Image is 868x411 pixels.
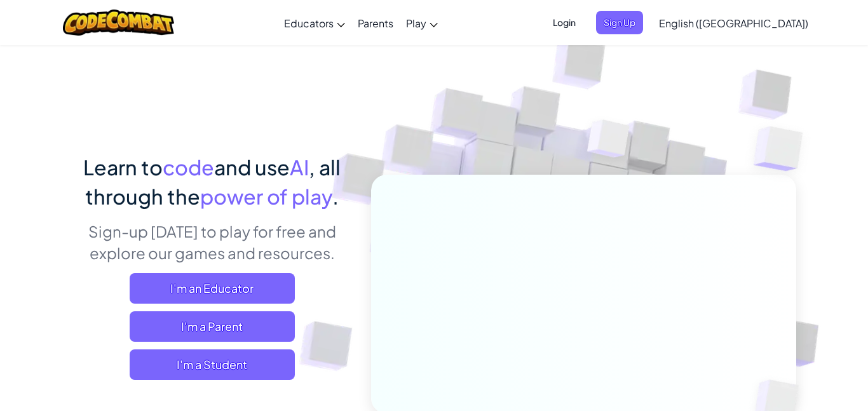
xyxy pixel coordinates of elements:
img: CodeCombat logo [63,10,174,36]
span: Learn to [83,154,163,180]
img: Overlap cubes [728,95,838,203]
a: Play [400,6,444,40]
a: Parents [351,6,400,40]
span: Play [406,17,426,30]
button: Login [545,11,583,34]
a: I'm an Educator [130,273,295,304]
span: power of play [200,184,332,209]
span: AI [290,154,309,180]
button: I'm a Student [130,349,295,380]
span: English ([GEOGRAPHIC_DATA]) [659,17,808,30]
a: Educators [278,6,351,40]
button: Sign Up [596,11,643,34]
span: and use [214,154,290,180]
img: Overlap cubes [564,95,655,189]
a: English ([GEOGRAPHIC_DATA]) [653,6,815,40]
p: Sign-up [DATE] to play for free and explore our games and resources. [72,220,352,264]
span: code [163,154,214,180]
a: I'm a Parent [130,311,295,342]
span: Educators [284,17,334,30]
span: . [332,184,339,209]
